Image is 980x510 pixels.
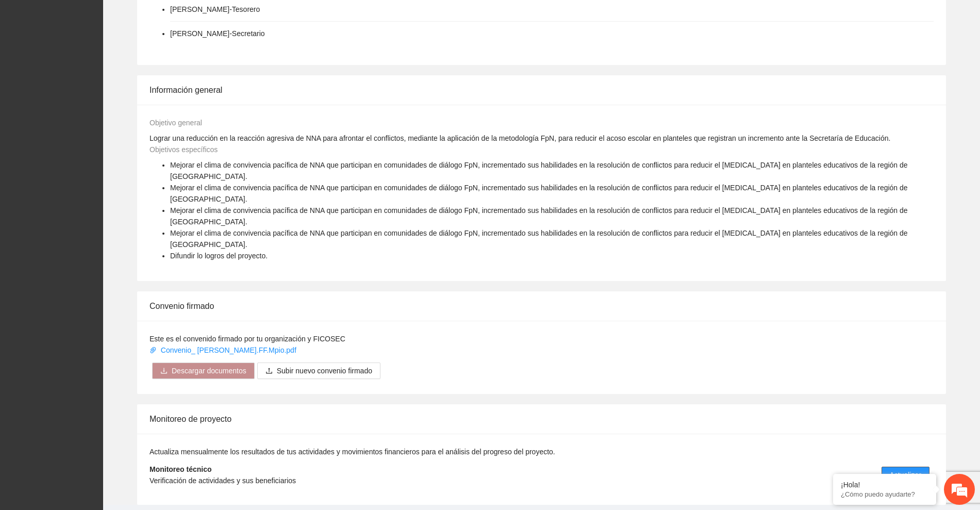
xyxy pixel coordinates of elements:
span: Lograr una reducción en la reacción agresiva de NNA para afrontar el conflictos, mediante la apli... [150,134,890,142]
span: Actualiza mensualmente los resultados de tus actividades y movimientos financieros para el anális... [150,448,555,456]
span: upload [265,367,273,375]
li: [PERSON_NAME] - Secretario [170,28,265,39]
span: Mejorar el clima de convivencia pacífica de NNA que participan en comunidades de diálogo FpN, inc... [170,229,908,249]
div: Chatee con nosotros ahora [54,53,173,66]
button: downloadDescargar documentos [152,363,255,379]
span: Objetivos específicos [150,145,218,154]
button: Actualizar [882,467,929,483]
span: Objetivo general [150,119,202,127]
span: Verificación de actividades y sus beneficiarios [150,476,296,485]
span: Actualizar [890,469,921,481]
span: download [160,367,168,375]
span: paper-clip [150,347,157,354]
strong: Monitoreo técnico [150,465,212,473]
textarea: Escriba su mensaje y pulse “Intro” [5,282,196,318]
li: [PERSON_NAME] - Tesorero [170,4,260,15]
span: Mejorar el clima de convivencia pacífica de NNA que participan en comunidades de diálogo FpN, inc... [170,161,908,180]
span: Mejorar el clima de convivencia pacífica de NNA que participan en comunidades de diálogo FpN, inc... [170,206,908,226]
span: Mejorar el clima de convivencia pacífica de NNA que participan en comunidades de diálogo FpN, inc... [170,184,908,203]
div: ¡Hola! [841,481,928,489]
button: uploadSubir nuevo convenio firmado [257,363,380,379]
span: Descargar documentos [172,365,246,376]
div: Convenio firmado [150,291,934,321]
span: Difundir lo logros del proyecto. [170,252,268,260]
span: uploadSubir nuevo convenio firmado [257,367,380,375]
div: Información general [150,75,934,105]
span: Este es el convenido firmado por tu organización y FICOSEC [150,335,345,343]
a: Convenio_ [PERSON_NAME].FF.Mpio.pdf [150,346,298,354]
div: Monitoreo de proyecto [150,404,934,434]
div: Minimizar ventana de chat en vivo [169,5,194,30]
p: ¿Cómo puedo ayudarte? [841,490,928,498]
span: Subir nuevo convenio firmado [277,365,372,376]
span: Estamos en línea. [60,138,142,242]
